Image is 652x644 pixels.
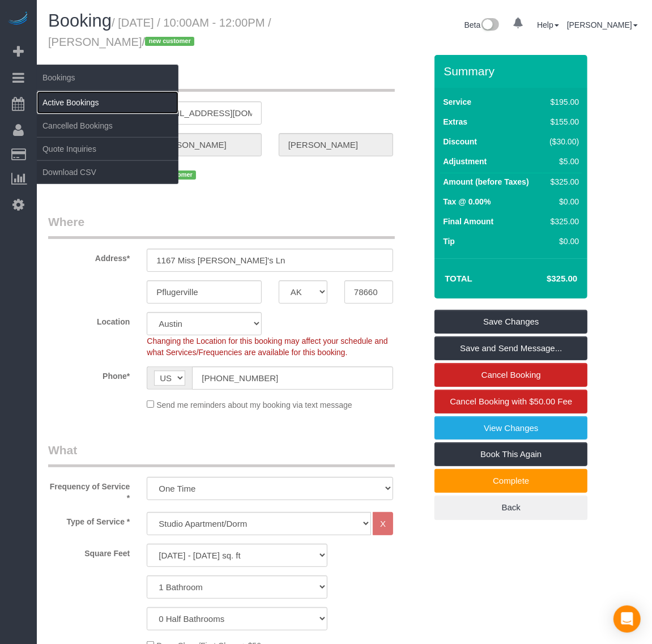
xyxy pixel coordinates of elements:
[480,18,499,33] img: New interface
[546,96,579,108] div: $195.00
[37,91,178,114] a: Active Bookings
[40,249,138,264] label: Address*
[434,336,587,360] a: Save and Send Message...
[443,136,477,147] label: Discount
[434,310,587,334] a: Save Changes
[48,11,112,31] span: Booking
[147,280,261,304] input: City*
[443,196,491,207] label: Tax @ 0.00%
[48,214,395,239] legend: Where
[546,176,579,187] div: $325.00
[443,236,455,247] label: Tip
[443,116,467,127] label: Extras
[37,161,178,184] a: Download CSV
[147,101,261,125] input: Email*
[546,216,579,227] div: $325.00
[513,274,577,284] h4: $325.00
[147,133,261,156] input: First Name*
[37,114,178,137] a: Cancelled Bookings
[37,65,178,91] span: Bookings
[40,512,138,527] label: Type of Service *
[40,477,138,504] label: Frequency of Service *
[48,66,395,92] legend: Who
[546,236,579,247] div: $0.00
[450,396,572,406] span: Cancel Booking with $50.00 Fee
[567,20,638,29] a: [PERSON_NAME]
[443,176,529,187] label: Amount (before Taxes)
[444,65,582,78] h3: Summary
[7,11,29,27] img: Automaid Logo
[147,336,387,357] span: Changing the Location for this booking may affect your schedule and what Services/Frequencies are...
[434,390,587,413] a: Cancel Booking with $50.00 Fee
[546,116,579,127] div: $155.00
[192,366,393,390] input: Phone*
[37,91,178,184] ul: Bookings
[40,544,138,559] label: Square Feet
[434,416,587,440] a: View Changes
[156,400,352,410] span: Send me reminders about my booking via text message
[546,196,579,207] div: $0.00
[40,312,138,327] label: Location
[434,363,587,387] a: Cancel Booking
[443,216,493,227] label: Final Amount
[434,442,587,466] a: Book This Again
[40,366,138,382] label: Phone*
[434,469,587,493] a: Complete
[465,20,500,29] a: Beta
[546,156,579,167] div: $5.00
[537,20,559,29] a: Help
[142,36,198,48] span: /
[48,16,271,48] small: / [DATE] / 10:00AM - 12:00PM / [PERSON_NAME]
[613,605,641,633] div: Open Intercom Messenger
[445,274,472,283] strong: Total
[443,156,487,167] label: Adjustment
[344,280,393,304] input: Zip Code*
[546,136,579,147] div: ($30.00)
[37,138,178,160] a: Quote Inquiries
[443,96,471,108] label: Service
[48,442,395,467] legend: What
[145,37,194,46] span: new customer
[434,496,587,519] a: Back
[279,133,393,156] input: Last Name*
